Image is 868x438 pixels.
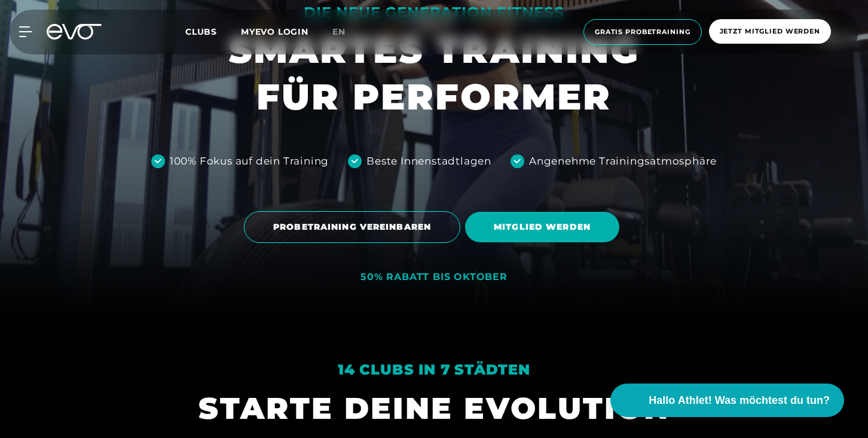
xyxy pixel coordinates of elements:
a: en [332,25,360,39]
a: MITGLIED WERDEN [465,203,624,251]
span: en [332,26,346,37]
div: Beste Innenstadtlagen [366,154,491,169]
a: MYEVO LOGIN [241,26,308,37]
button: Hallo Athlet! Was möchtest du tun? [610,384,844,417]
a: Gratis Probetraining [580,19,705,45]
span: PROBETRAINING VEREINBAREN [273,221,431,233]
a: Jetzt Mitglied werden [705,19,835,45]
em: 14 Clubs in 7 Städten [338,361,530,378]
div: Angenehme Trainingsatmosphäre [529,154,717,169]
div: 50% RABATT BIS OKTOBER [360,271,508,284]
h1: SMARTES TRAINING FÜR PERFORMER [228,27,640,120]
span: MITGLIED WERDEN [494,221,591,233]
a: PROBETRAINING VEREINBAREN [244,202,465,252]
div: 100% Fokus auf dein Training [170,154,329,169]
span: Jetzt Mitglied werden [720,26,820,36]
span: Clubs [185,26,217,37]
span: Gratis Probetraining [595,27,690,37]
h1: STARTE DEINE EVOLUTION [198,389,670,428]
a: Clubs [185,26,241,37]
span: Hallo Athlet! Was möchtest du tun? [649,393,830,409]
